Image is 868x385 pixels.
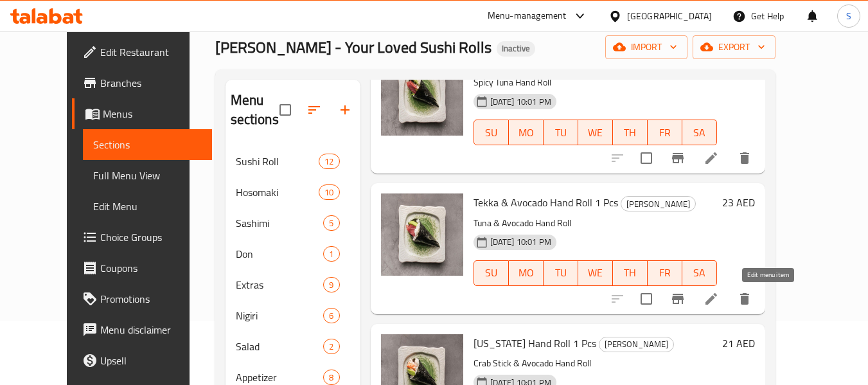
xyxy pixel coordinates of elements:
[618,264,642,282] span: TH
[226,208,360,238] div: Sashimi5
[324,279,339,291] span: 9
[236,215,324,231] span: Sashimi
[599,337,673,352] span: [PERSON_NAME]
[653,123,677,142] span: FR
[381,53,463,136] img: Spicy Tekka Hand Roll 1 Pcs
[621,197,695,211] span: [PERSON_NAME]
[544,260,578,286] button: TU
[323,339,339,354] div: items
[616,39,677,55] span: import
[93,168,202,183] span: Full Menu View
[236,370,324,385] span: Appetizer
[323,277,339,292] div: items
[479,264,504,282] span: SU
[324,372,339,384] span: 8
[474,334,596,353] span: [US_STATE] Hand Roll 1 Pcs
[497,41,535,57] div: Inactive
[83,129,212,160] a: Sections
[605,35,687,59] button: import
[323,246,339,262] div: items
[621,196,696,211] div: TEMAKI Sushi
[613,260,648,286] button: TH
[578,120,613,145] button: WE
[236,308,324,323] span: Nigiri
[319,186,339,199] span: 10
[324,310,339,322] span: 6
[319,156,339,168] span: 12
[514,264,538,282] span: MO
[272,96,299,123] span: Select all sections
[72,67,212,98] a: Branches
[479,123,504,142] span: SU
[488,8,567,24] div: Menu-management
[100,229,202,245] span: Choice Groups
[729,283,760,314] button: delete
[509,120,544,145] button: MO
[236,246,324,262] div: Don
[514,123,538,142] span: MO
[100,260,202,276] span: Coupons
[100,44,202,60] span: Edit Restaurant
[583,264,608,282] span: WE
[648,120,682,145] button: FR
[633,145,660,172] span: Select to update
[226,300,360,331] div: Nigiri6
[323,370,339,385] div: items
[323,215,339,231] div: items
[687,123,712,142] span: SA
[72,345,212,376] a: Upsell
[633,285,660,312] span: Select to update
[662,143,693,174] button: Branch-specific-item
[330,94,360,125] button: Add section
[549,123,573,142] span: TU
[236,184,319,200] span: Hosomaki
[100,291,202,307] span: Promotions
[215,33,492,62] span: [PERSON_NAME] - Your Loved Sushi Rolls
[319,184,339,200] div: items
[93,199,202,214] span: Edit Menu
[474,215,717,231] p: Tuna & Avocado Hand Roll
[100,75,202,91] span: Branches
[662,283,693,314] button: Branch-specific-item
[72,314,212,345] a: Menu disclaimer
[231,91,279,129] h2: Menu sections
[226,146,360,177] div: Sushi Roll12
[729,143,760,174] button: delete
[613,120,648,145] button: TH
[627,9,712,23] div: [GEOGRAPHIC_DATA]
[100,353,202,368] span: Upsell
[474,355,717,372] p: Crab Stick & Avocado Hand Roll
[578,260,613,286] button: WE
[599,337,674,352] div: TEMAKI Sushi
[72,98,212,129] a: Menus
[549,264,573,282] span: TU
[324,341,339,353] span: 2
[682,260,717,286] button: SA
[474,75,717,91] p: Spicy Tuna Hand Roll
[226,238,360,269] div: Don1
[103,106,202,121] span: Menus
[299,94,330,125] span: Sort sections
[72,283,212,314] a: Promotions
[83,191,212,222] a: Edit Menu
[381,193,463,276] img: Tekka & Avocado Hand Roll 1 Pcs
[509,260,544,286] button: MO
[100,322,202,337] span: Menu disclaimer
[72,253,212,283] a: Coupons
[693,35,775,59] button: export
[722,193,755,211] h6: 23 AED
[722,334,755,352] h6: 21 AED
[485,96,556,108] span: [DATE] 10:01 PM
[83,160,212,191] a: Full Menu View
[704,150,719,166] a: Edit menu item
[236,339,324,354] span: Salad
[236,154,319,169] span: Sushi Roll
[93,137,202,152] span: Sections
[236,277,324,292] span: Extras
[544,120,578,145] button: TU
[583,123,608,142] span: WE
